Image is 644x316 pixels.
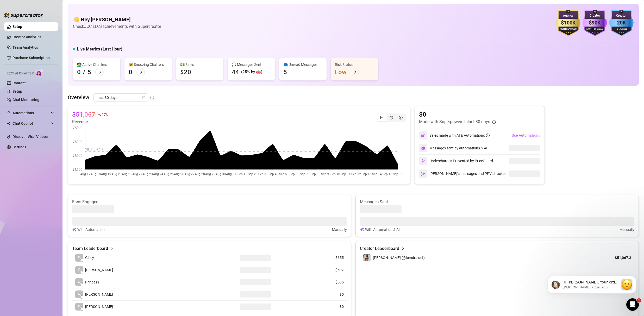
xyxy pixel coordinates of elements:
span: right [401,245,404,252]
article: Messages Sent [360,199,635,205]
div: $20 [180,68,191,76]
span: arrow-right [98,70,101,74]
a: Team Analytics [12,45,38,49]
a: Setup [12,89,22,93]
img: svg%3e [421,133,426,138]
span: fall [97,113,101,116]
article: Fans Engaged [72,199,347,205]
span: dollar-circle [399,116,403,119]
div: (25% by 🤖) [241,69,262,75]
span: user [77,280,81,284]
div: 💵 Sales [180,62,219,67]
span: right [110,245,113,252]
article: Overview [68,93,89,101]
article: Check JCC LLC's achievements with Supercreator [73,23,161,30]
div: 5 [283,68,287,76]
article: $597 [295,267,344,273]
div: Monthly Sales [556,28,580,31]
article: $51,067.3 [608,255,631,260]
span: user [77,268,81,272]
article: Revenue [72,119,108,125]
a: Purchase Subscription [12,54,54,62]
img: Kendra (@kendralust) [363,254,371,261]
img: blue-badge-DgoSNQY1.svg [609,10,634,36]
img: svg%3e [360,227,364,232]
a: Chat Monitoring [12,98,39,102]
div: 20K [609,19,634,27]
div: Monthly Sales [583,28,607,31]
div: Agency [556,13,580,18]
span: 1 [637,298,641,302]
div: $100K [556,19,580,27]
span: [PERSON_NAME] [85,304,113,309]
span: Chat Copilot [12,119,49,128]
span: user [77,293,81,296]
span: info-circle [150,96,154,99]
div: 44 [232,68,239,76]
div: segmented control [377,113,406,122]
article: $51,067 [72,110,95,119]
img: purple-badge-B9DA21FR.svg [583,10,607,36]
article: Manually [620,227,634,232]
span: Glecy [85,255,94,261]
div: 📪 Unread Messages [283,62,322,67]
span: Automations [12,109,49,117]
span: Izzy AI Chatter [7,71,34,76]
div: [PERSON_NAME]’s messages and PPVs tracked [419,169,507,178]
div: Total Fans [609,28,634,31]
h4: 👋 Hey, [PERSON_NAME] [73,16,161,23]
span: [PERSON_NAME] (@kendralust) [373,256,425,260]
a: Creator Analytics [12,33,54,41]
span: Use Automations [512,133,540,137]
img: logo-BBDzfeDw.svg [4,12,43,18]
article: Made with Superpowers in last 30 days [419,119,490,125]
iframe: Intercom notifications message [540,266,644,302]
a: Settings [12,145,26,149]
article: Creator Leaderboard [360,245,399,252]
img: AI Chatter [36,69,44,77]
article: With Automation & AI [365,227,400,232]
span: pie-chart [390,116,393,119]
div: Creator [609,13,634,18]
div: Undercharges Prevented by PriceGuard [419,157,493,165]
article: $535 [295,280,344,285]
span: Last 30 days [97,94,145,102]
img: Chat Copilot [7,122,10,125]
span: Princess [85,279,99,285]
h5: Live Metrics (Last Hour) [77,46,122,52]
article: $0 [295,304,344,309]
button: Use Automations [511,131,540,140]
div: Creator [583,13,607,18]
span: calendar [142,96,145,99]
span: [PERSON_NAME] [85,267,113,273]
iframe: Intercom live chat [626,298,639,311]
span: 17 % [102,112,108,117]
a: Setup [12,24,22,29]
div: $90K [583,19,607,27]
div: 👩‍💻 Active Chatters [77,62,116,67]
span: thunderbolt [7,111,11,115]
div: 5 [87,68,91,76]
img: svg%3e [421,171,426,176]
img: svg%3e [72,227,76,232]
span: user [77,256,81,260]
div: 0 [77,68,81,76]
article: Team Leaderboard [72,245,108,252]
img: svg%3e [421,146,425,150]
span: user [77,305,81,308]
span: arrow-right [353,70,357,74]
article: $655 [295,255,344,260]
a: Content [12,81,26,85]
div: 💬 Messages Sent [232,62,271,67]
div: 0 [129,68,132,76]
article: Manually [332,227,347,232]
article: $0 [295,292,344,297]
article: With Automation [77,227,105,232]
div: Risk Status [335,62,374,67]
a: Discover Viral Videos [12,135,48,139]
div: Sales made with AI & Automations [429,132,490,138]
span: line-chart [380,116,384,119]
